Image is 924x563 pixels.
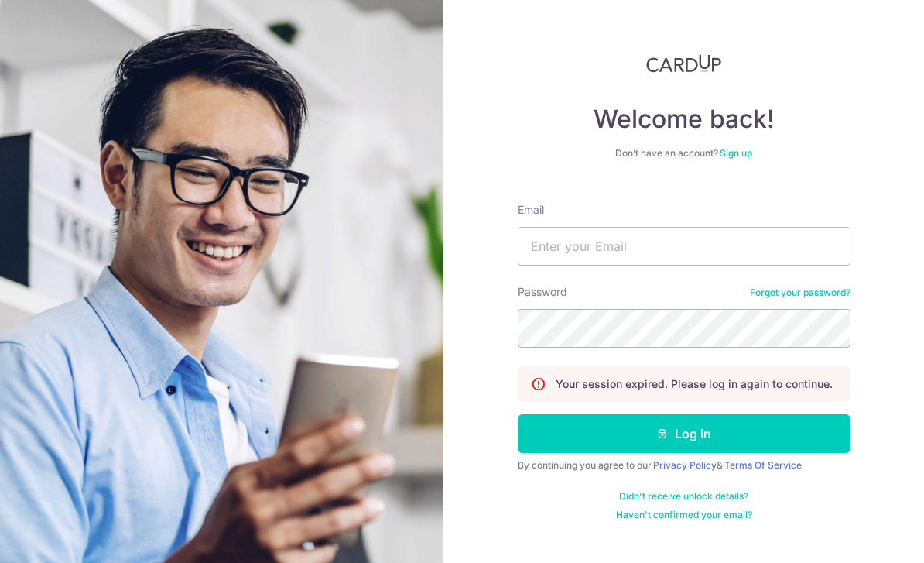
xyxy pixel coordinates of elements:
[518,147,850,160] div: Don’t have an account?
[646,54,722,73] img: CardUp Logo
[720,147,752,159] a: Sign up
[556,376,833,392] p: Your session expired. Please log in again to continue.
[619,490,748,503] a: Didn't receive unlock details?
[653,459,717,471] a: Privacy Policy
[750,287,850,299] a: Forgot your password?
[724,459,802,471] a: Terms Of Service
[518,284,567,300] label: Password
[518,414,850,453] button: Log in
[518,104,850,135] h4: Welcome back!
[518,202,544,218] label: Email
[518,227,850,266] input: Enter your Email
[616,509,752,521] a: Haven't confirmed your email?
[518,459,850,472] div: By continuing you agree to our &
